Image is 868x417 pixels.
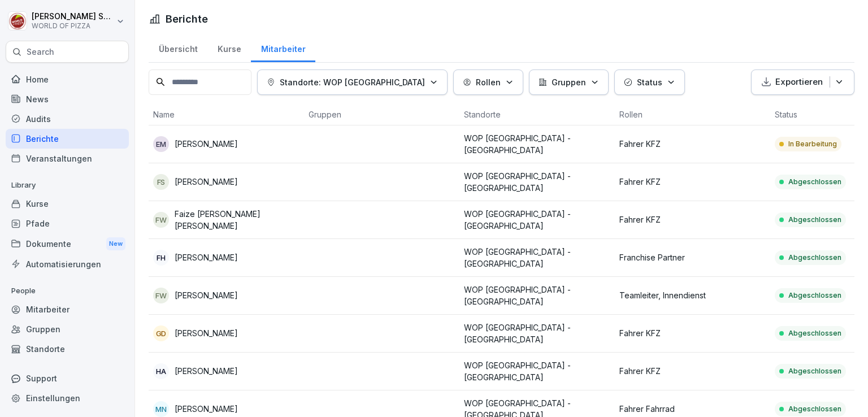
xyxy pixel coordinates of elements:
p: Standorte: WOP [GEOGRAPHIC_DATA] [280,76,425,88]
p: Fahrer Fahrrad [619,403,766,415]
p: [PERSON_NAME] [175,403,238,415]
p: WOP [GEOGRAPHIC_DATA] - [GEOGRAPHIC_DATA] [464,359,610,383]
a: DokumenteNew [6,233,129,254]
button: Exportieren [751,69,854,95]
a: Gruppen [6,319,129,339]
p: Status [637,76,662,88]
th: Gruppen [304,104,459,125]
a: Pfade [6,214,129,233]
button: Rollen [453,69,523,95]
p: WORLD OF PIZZA [32,22,114,30]
p: Fahrer KFZ [619,138,766,150]
a: Mitarbeiter [6,299,129,319]
p: WOP [GEOGRAPHIC_DATA] - [GEOGRAPHIC_DATA] [464,132,610,156]
p: Fahrer KFZ [619,176,766,188]
p: Teamleiter, Innendienst [619,289,766,301]
p: [PERSON_NAME] Seraphim [32,12,114,21]
div: EM [153,136,169,152]
p: Library [6,176,129,194]
p: WOP [GEOGRAPHIC_DATA] - [GEOGRAPHIC_DATA] [464,246,610,270]
div: Dokumente [6,233,129,254]
div: HA [153,363,169,379]
p: Abgeschlossen [788,328,841,338]
a: Home [6,69,129,89]
div: FW [153,212,169,228]
p: [PERSON_NAME] [175,365,238,377]
div: Support [6,368,129,388]
p: [PERSON_NAME] [175,251,238,263]
p: People [6,282,129,300]
p: [PERSON_NAME] [175,289,238,301]
p: Abgeschlossen [788,290,841,301]
a: Übersicht [149,33,207,62]
div: FS [153,174,169,190]
p: WOP [GEOGRAPHIC_DATA] - [GEOGRAPHIC_DATA] [464,208,610,232]
p: Search [27,46,54,58]
p: In Bearbeitung [788,139,837,149]
div: FH [153,250,169,266]
button: Status [614,69,685,95]
div: FW [153,288,169,303]
p: Fahrer KFZ [619,214,766,225]
p: Fahrer KFZ [619,327,766,339]
button: Gruppen [529,69,609,95]
p: WOP [GEOGRAPHIC_DATA] - [GEOGRAPHIC_DATA] [464,322,610,345]
a: Veranstaltungen [6,149,129,168]
a: Standorte [6,339,129,359]
a: Automatisierungen [6,254,129,274]
p: Rollen [476,76,501,88]
th: Standorte [459,104,615,125]
p: Franchise Partner [619,251,766,263]
a: Kurse [6,194,129,214]
p: Abgeschlossen [788,366,841,376]
button: Standorte: WOP [GEOGRAPHIC_DATA] [257,69,448,95]
p: Abgeschlossen [788,215,841,225]
th: Rollen [615,104,770,125]
a: Berichte [6,129,129,149]
div: MN [153,401,169,417]
p: [PERSON_NAME] [175,138,238,150]
p: Exportieren [775,76,823,89]
a: Einstellungen [6,388,129,408]
p: [PERSON_NAME] [175,327,238,339]
h1: Berichte [166,11,208,27]
a: News [6,89,129,109]
div: GD [153,325,169,341]
a: Audits [6,109,129,129]
p: WOP [GEOGRAPHIC_DATA] - [GEOGRAPHIC_DATA] [464,170,610,194]
p: Abgeschlossen [788,404,841,414]
a: Kurse [207,33,251,62]
p: Abgeschlossen [788,177,841,187]
div: New [106,237,125,250]
p: Faize [PERSON_NAME] [PERSON_NAME] [175,208,300,232]
th: Name [149,104,304,125]
p: WOP [GEOGRAPHIC_DATA] - [GEOGRAPHIC_DATA] [464,284,610,307]
p: Abgeschlossen [788,253,841,263]
p: Gruppen [552,76,586,88]
p: Fahrer KFZ [619,365,766,377]
a: Mitarbeiter [251,33,315,62]
p: [PERSON_NAME] [175,176,238,188]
